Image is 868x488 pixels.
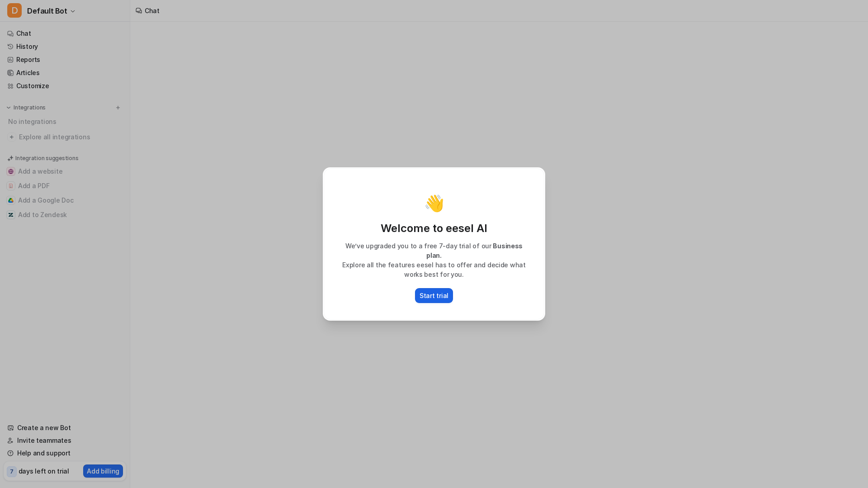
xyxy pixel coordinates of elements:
button: Start trial [415,288,453,303]
p: We’ve upgraded you to a free 7-day trial of our [333,241,535,260]
p: Start trial [420,291,448,300]
p: Explore all the features eesel has to offer and decide what works best for you. [333,260,535,279]
p: 👋 [424,194,444,212]
p: Welcome to eesel AI [333,221,535,236]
